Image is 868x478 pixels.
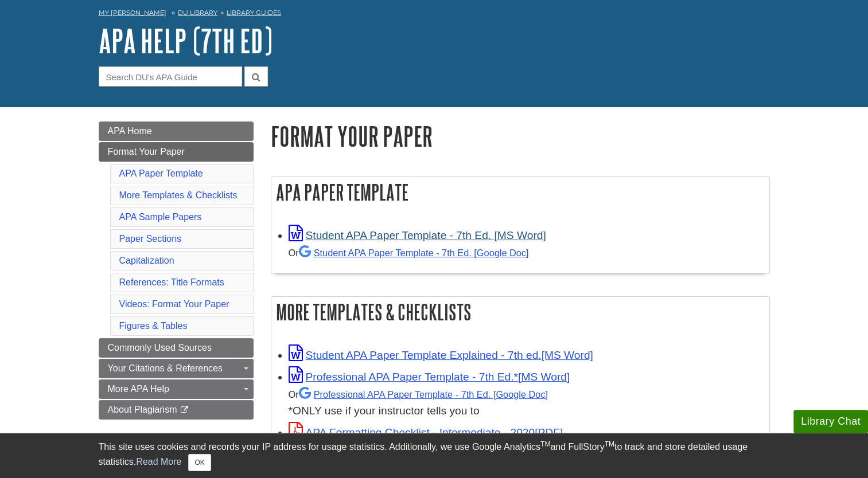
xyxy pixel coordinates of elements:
a: More APA Help [99,379,254,399]
a: Link opens in new window [289,371,570,383]
div: This site uses cookies and records your IP address for usage statistics. Additionally, we use Goo... [99,440,770,471]
small: Or [289,248,529,258]
span: About Plagiarism [108,405,177,414]
a: Link opens in new window [289,349,593,361]
a: APA Help (7th Ed) [99,23,273,58]
a: APA Paper Template [119,169,203,178]
a: Read More [136,457,181,467]
a: Figures & Tables [119,321,188,331]
a: APA Home [99,122,254,141]
span: APA Home [108,126,152,136]
i: This link opens in a new window [180,406,189,414]
a: Link opens in new window [289,229,546,241]
a: References: Title Formats [119,277,224,287]
button: Close [188,454,211,471]
a: About Plagiarism [99,400,254,420]
a: Paper Sections [119,234,182,244]
a: APA Sample Papers [119,212,202,222]
a: Your Citations & References [99,359,254,378]
small: Or [289,389,548,399]
a: Format Your Paper [99,142,254,162]
a: Commonly Used Sources [99,338,254,358]
a: Student APA Paper Template - 7th Ed. [Google Doc] [299,248,529,258]
a: DU Library [178,9,217,17]
button: Library Chat [793,410,868,433]
a: Library Guides [227,9,281,17]
h2: APA Paper Template [271,177,769,207]
a: Videos: Format Your Paper [119,299,229,309]
a: My [PERSON_NAME] [99,8,166,18]
sup: TM [540,440,550,448]
sup: TM [605,440,614,448]
span: Your Citations & References [108,363,223,373]
h1: Format Your Paper [271,122,770,151]
a: Link opens in new window [289,426,563,438]
a: Capitalization [119,256,174,265]
a: Professional APA Paper Template - 7th Ed. [299,389,548,399]
div: *ONLY use if your instructor tells you to [289,386,764,420]
input: Search DU's APA Guide [99,66,242,87]
div: Guide Page Menu [99,122,254,420]
span: More APA Help [108,384,169,394]
a: More Templates & Checklists [119,190,238,200]
nav: breadcrumb [99,5,770,23]
h2: More Templates & Checklists [271,297,769,327]
span: Format Your Paper [108,147,185,156]
span: Commonly Used Sources [108,343,212,352]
